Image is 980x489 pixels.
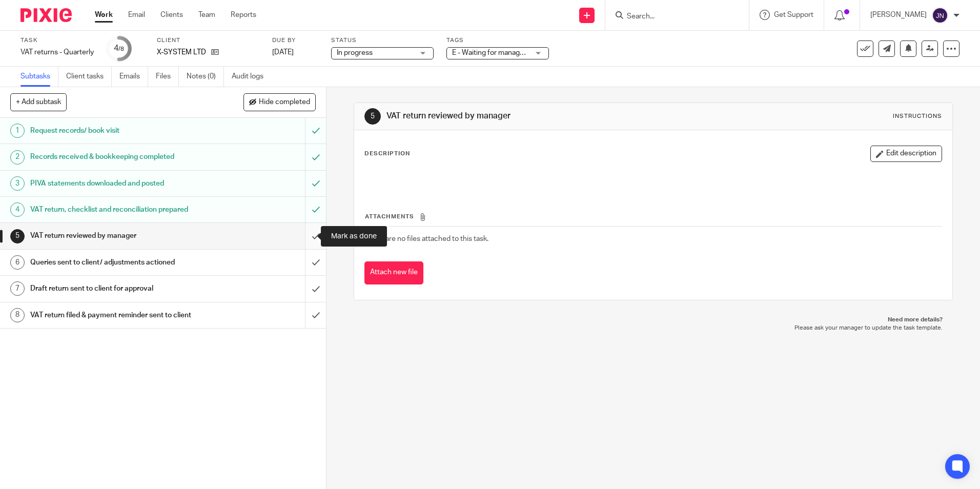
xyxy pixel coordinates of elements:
[95,10,113,20] a: Work
[365,235,488,242] span: There are no files attached to this task.
[10,93,67,111] button: + Add subtask
[118,46,124,52] small: /8
[160,10,183,20] a: Clients
[774,11,813,18] span: Get Support
[30,281,207,296] h1: Draft return sent to client for approval
[30,149,207,165] h1: Records received & bookkeeping completed
[128,10,145,20] a: Email
[243,93,316,111] button: Hide completed
[365,214,414,219] span: Attachments
[10,176,25,191] div: 3
[386,111,675,121] h1: VAT return reviewed by manager
[30,255,207,270] h1: Queries sent to client/ adjustments actioned
[10,229,25,243] div: 5
[232,67,271,87] a: Audit logs
[870,146,942,162] button: Edit description
[66,67,112,87] a: Client tasks
[364,324,942,332] p: Please ask your manager to update the task template.
[198,10,215,20] a: Team
[21,36,94,45] label: Task
[364,108,381,125] div: 5
[30,228,207,243] h1: VAT return reviewed by manager
[157,47,206,57] p: X-SYSTEM LTD
[231,10,256,20] a: Reports
[259,98,310,107] span: Hide completed
[10,281,25,296] div: 7
[364,316,942,324] p: Need more details?
[30,308,207,323] h1: VAT return filed & payment reminder sent to client
[157,36,259,45] label: Client
[30,176,207,191] h1: PIVA statements downloaded and posted
[10,150,25,165] div: 2
[21,67,58,87] a: Subtasks
[893,112,942,120] div: Instructions
[626,12,718,22] input: Search
[272,49,294,56] span: [DATE]
[30,202,207,217] h1: VAT return, checklist and reconciliation prepared
[10,202,25,217] div: 4
[364,150,410,158] p: Description
[30,123,207,138] h1: Request records/ book visit
[932,7,948,24] img: svg%3E
[452,49,578,56] span: E - Waiting for manager review/approval
[331,36,434,45] label: Status
[119,67,148,87] a: Emails
[156,67,179,87] a: Files
[21,8,72,22] img: Pixie
[10,308,25,322] div: 8
[10,124,25,138] div: 1
[21,47,94,57] div: VAT returns - Quarterly
[114,43,124,54] div: 4
[870,10,927,20] p: [PERSON_NAME]
[10,255,25,270] div: 6
[446,36,549,45] label: Tags
[272,36,318,45] label: Due by
[187,67,224,87] a: Notes (0)
[364,261,423,284] button: Attach new file
[337,49,373,56] span: In progress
